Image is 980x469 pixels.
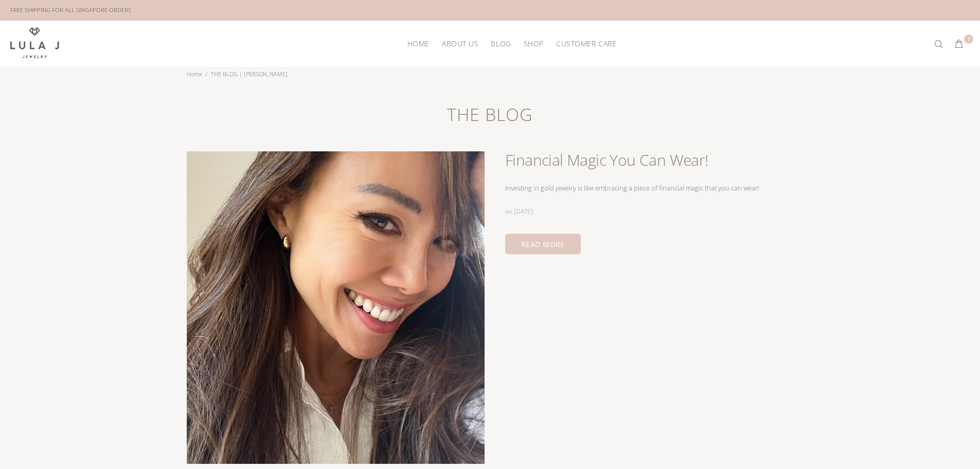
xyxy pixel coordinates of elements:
a: Home [187,70,202,78]
div: on [DATE] [505,206,533,217]
img: Financial Magic You Can Wear! [187,151,485,464]
span: BLOG [491,40,511,47]
div: FREE SHIPPING FOR ALL SINGAPORE ORDERS [10,5,131,16]
div: Investing in gold jewelry is like embracing a piece of financial magic that you can wear! [505,183,794,193]
span: CUSTOMER CARE [556,40,616,47]
li: THE BLOG | [PERSON_NAME] [205,67,291,81]
button: 1 [950,36,968,53]
a: CUSTOMER CARE [550,36,616,51]
span: HOME [407,40,430,47]
a: READ MORE [505,234,581,254]
h1: THE BLOG [187,103,794,151]
a: HOME [401,36,436,51]
a: ABOUT US [436,36,485,51]
a: SHOP [518,36,550,51]
a: BLOG [485,36,517,51]
span: ABOUT US [442,40,478,47]
span: SHOP [524,40,544,47]
a: Financial Magic You Can Wear! [505,150,708,170]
